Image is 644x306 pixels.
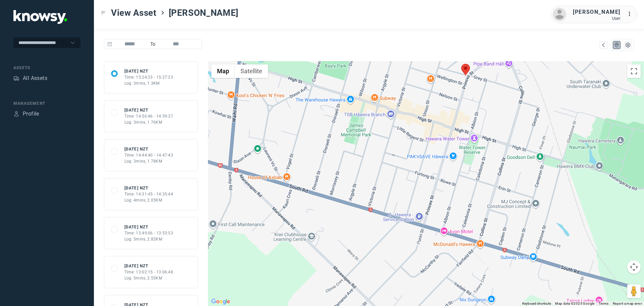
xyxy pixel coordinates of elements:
div: All Assets [23,74,47,82]
div: Time: 15:24:23 - 15:27:23 [124,74,173,80]
div: Toggle Menu [101,10,106,15]
div: Map [600,42,606,48]
div: Log: 3mins, 1.78KM [124,158,173,164]
button: Toggle fullscreen view [627,64,641,78]
a: Terms (opens in new tab) [599,302,609,305]
div: Profile [13,111,19,117]
span: View Asset [111,7,157,19]
a: ProfileProfile [13,110,39,118]
div: User [573,16,621,21]
div: [DATE] NZT [124,146,173,152]
div: Assets [13,65,80,71]
div: [DATE] NZT [124,185,173,191]
div: [DATE] NZT [124,107,173,113]
div: Profile [23,110,39,118]
button: Drag Pegman onto the map to open Street View [627,285,641,298]
div: Time: 14:44:40 - 14:47:43 [124,152,173,158]
span: To [148,39,158,49]
button: Show street map [211,64,235,78]
div: Map [614,42,620,48]
button: Map camera controls [627,260,641,274]
a: Report a map error [613,302,642,305]
div: Assets [13,75,19,81]
div: Log: 4mins, 2.05KM [124,197,173,203]
div: List [625,42,631,48]
div: [DATE] NZT [124,224,173,230]
tspan: ... [628,11,634,16]
img: Application Logo [13,10,67,24]
a: AssetsAll Assets [13,74,47,82]
a: Open this area in Google Maps (opens a new window) [210,297,232,306]
button: Show satellite imagery [235,64,268,78]
div: > [160,10,165,15]
span: Map data ©2025 Google [555,302,594,305]
div: Log: 3mins, 1.76KM [124,119,173,125]
div: [DATE] NZT [124,263,173,269]
div: Log: 5mins, 2.82KM [124,236,173,242]
div: [DATE] NZT [124,68,173,74]
button: Keyboard shortcuts [522,301,551,306]
div: [PERSON_NAME] [573,8,621,16]
img: avatar.png [553,8,566,21]
div: Time: 14:31:45 - 14:35:44 [124,191,173,197]
div: Management [13,100,80,106]
div: Time: 13:49:06 - 13:53:53 [124,230,173,236]
div: Log: 5mins, 2.55KM [124,275,173,281]
img: Google [210,297,232,306]
span: [PERSON_NAME] [169,7,238,19]
div: : [627,10,635,18]
div: Log: 3mins, 1.3KM [124,80,173,86]
div: : [627,10,635,19]
div: Time: 13:02:15 - 13:06:48 [124,269,173,275]
div: Time: 14:56:46 - 14:59:37 [124,113,173,119]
